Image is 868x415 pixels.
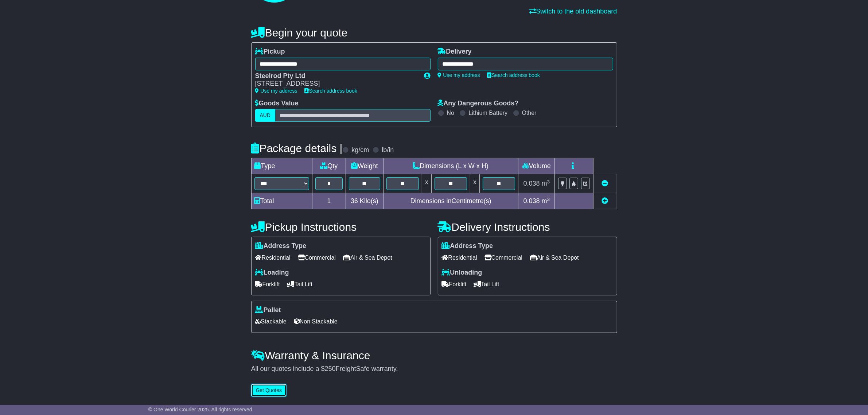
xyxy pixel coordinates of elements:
[522,109,537,116] label: Other
[542,180,550,187] span: m
[518,158,555,174] td: Volume
[530,252,579,263] span: Air & Sea Depot
[474,279,499,290] span: Tail Lift
[251,365,617,373] div: All our quotes include a $ FreightSafe warranty.
[442,279,467,290] span: Forklift
[255,100,299,108] label: Goods Value
[255,109,276,122] label: AUD
[438,72,480,78] a: Use my address
[255,269,289,277] label: Loading
[438,221,617,233] h4: Delivery Instructions
[312,193,346,209] td: 1
[442,242,493,250] label: Address Type
[346,158,384,174] td: Weight
[468,109,507,116] label: Lithium Battery
[484,252,522,263] span: Commercial
[255,88,297,94] a: Use my address
[294,316,338,327] span: Non Stackable
[438,48,472,56] label: Delivery
[351,146,369,154] label: kg/cm
[346,193,384,209] td: Kilo(s)
[251,158,312,174] td: Type
[255,306,281,314] label: Pallet
[325,365,336,372] span: 250
[255,279,280,290] span: Forklift
[251,384,287,397] button: Get Quotes
[298,252,336,263] span: Commercial
[547,197,550,202] sup: 3
[148,407,254,412] span: © One World Courier 2025. All rights reserved.
[529,8,617,15] a: Switch to the old dashboard
[383,158,518,174] td: Dimensions (L x W x H)
[542,197,550,205] span: m
[447,109,454,116] label: No
[442,252,477,263] span: Residential
[382,146,394,154] label: lb/in
[251,221,431,233] h4: Pickup Instructions
[602,180,608,187] a: Remove this item
[255,242,307,250] label: Address Type
[255,252,291,263] span: Residential
[442,269,482,277] label: Unloading
[255,48,285,56] label: Pickup
[547,179,550,185] sup: 3
[251,349,617,361] h4: Warranty & Insurance
[343,252,392,263] span: Air & Sea Depot
[287,279,313,290] span: Tail Lift
[255,316,287,327] span: Stackable
[251,193,312,209] td: Total
[383,193,518,209] td: Dimensions in Centimetre(s)
[422,174,431,193] td: x
[251,27,617,39] h4: Begin your quote
[487,72,540,78] a: Search address book
[251,142,343,154] h4: Package details |
[255,72,417,80] div: Steelrod Pty Ltd
[305,88,357,94] a: Search address book
[351,197,358,205] span: 36
[312,158,346,174] td: Qty
[602,197,608,205] a: Add new item
[523,180,540,187] span: 0.038
[255,80,417,88] div: [STREET_ADDRESS]
[470,174,480,193] td: x
[523,197,540,205] span: 0.038
[438,100,519,108] label: Any Dangerous Goods?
